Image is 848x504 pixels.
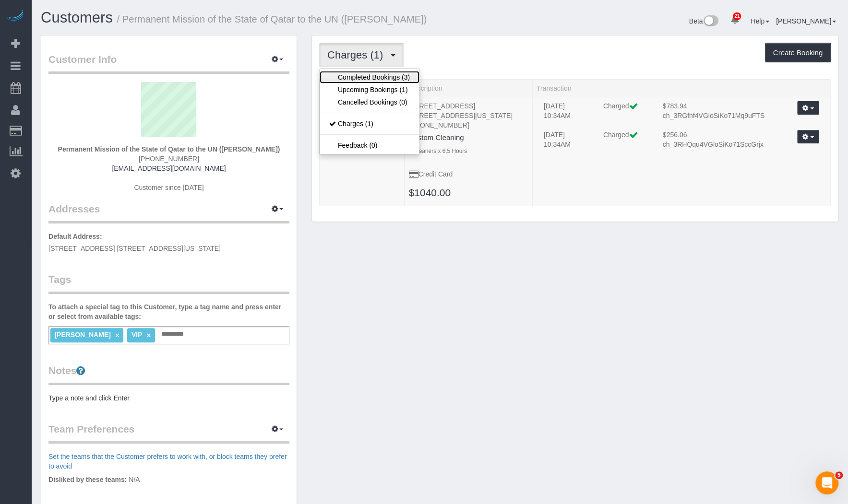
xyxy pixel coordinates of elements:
[48,245,221,252] span: [STREET_ADDRESS] [STREET_ADDRESS][US_STATE]
[134,184,203,191] span: Customer since [DATE]
[129,476,140,483] span: N/A
[725,10,744,31] a: 21
[319,43,404,67] button: Charges (1)
[596,130,656,159] td: Charge Label
[48,52,289,74] legend: Customer Info
[48,453,287,470] a: Set the teams that the Customer prefers to work with, or block teams they prefer to avoid
[48,272,289,294] legend: Tags
[815,471,838,494] iframe: Intercom live chat
[327,49,388,61] span: Charges (1)
[405,97,532,206] td: Description
[146,331,151,340] a: ×
[48,363,289,385] legend: Notes
[532,79,830,97] th: Transaction
[405,79,532,97] th: Description
[703,15,718,28] img: New interface
[131,331,142,339] span: VIP
[596,101,656,130] td: Charge Label
[48,393,289,403] pre: Type a note and click Enter
[751,17,769,25] a: Help
[6,10,25,23] img: Automaid Logo
[41,9,113,26] a: Customers
[656,130,783,159] td: Charge Amount, Transaction Id
[733,12,741,20] span: 21
[835,471,843,479] span: 5
[689,17,719,25] a: Beta
[656,101,783,130] td: Charge Amount, Transaction Id
[408,169,528,179] p: Credit Card
[408,134,528,142] h4: Custom Cleaning
[765,43,831,63] button: Create Booking
[48,302,289,321] label: To attach a special tag to this Customer, type a tag name and press enter or select from availabl...
[320,71,419,83] a: Completed Bookings (3)
[320,139,419,152] a: Feedback (0)
[537,130,596,159] td: Charged Date
[48,422,289,444] legend: Team Preferences
[48,475,127,484] label: Disliked by these teams:
[408,148,467,154] small: 2 Cleaners x 6.5 Hours
[532,97,830,206] td: Transaction
[139,155,199,163] span: [PHONE_NUMBER]
[320,117,419,130] a: Charges (1)
[537,101,596,130] td: Charged Date
[408,187,451,198] a: $1040.00
[320,83,419,96] a: Upcoming Bookings (1)
[408,101,528,130] p: [STREET_ADDRESS] [STREET_ADDRESS][US_STATE] [PHONE_NUMBER]
[48,232,102,241] label: Default Address:
[112,164,226,172] a: [EMAIL_ADDRESS][DOMAIN_NAME]
[58,145,280,153] strong: Permanent Mission of the State of Qatar to the UN ([PERSON_NAME])
[117,14,427,24] small: / Permanent Mission of the State of Qatar to the UN ([PERSON_NAME])
[115,331,119,340] a: ×
[54,331,110,339] span: [PERSON_NAME]
[776,17,836,25] a: [PERSON_NAME]
[320,96,419,108] a: Cancelled Bookings (0)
